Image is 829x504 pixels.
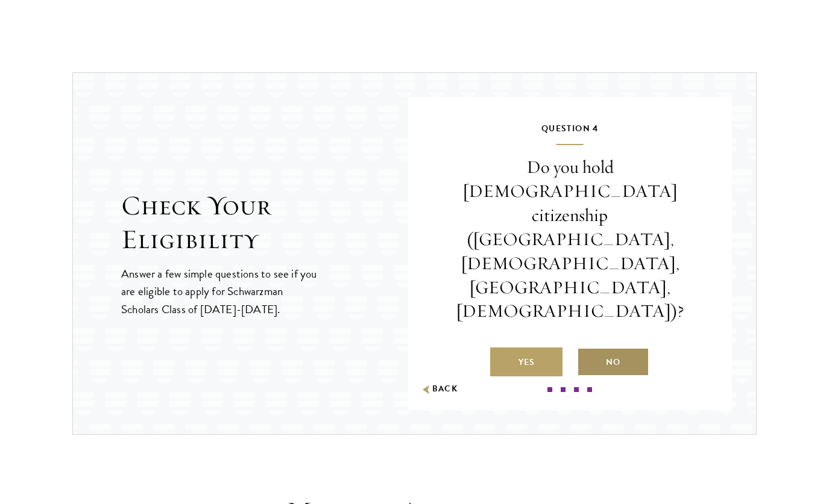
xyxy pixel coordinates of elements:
h5: Question 4 [444,121,696,145]
label: No [577,347,649,376]
p: Answer a few simple questions to see if you are eligible to apply for Schwarzman Scholars Class o... [121,265,318,317]
p: Do you hold [DEMOGRAPHIC_DATA] citizenship ([GEOGRAPHIC_DATA], [DEMOGRAPHIC_DATA], [GEOGRAPHIC_DA... [444,155,696,323]
h2: Check Your Eligibility [121,189,408,257]
button: Back [420,383,458,396]
label: Yes [490,347,563,376]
